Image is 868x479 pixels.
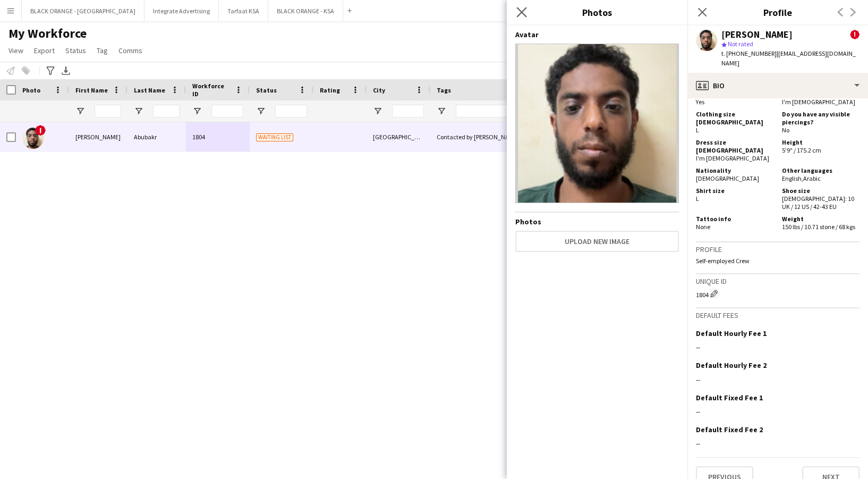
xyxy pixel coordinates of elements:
a: Export [30,44,59,57]
input: Last Name Filter Input [153,105,180,117]
app-action-btn: Export XLSX [59,64,72,77]
p: Self-employed Crew [696,257,860,265]
h5: Nationality [696,166,773,174]
span: Tags [437,86,451,94]
button: Integrate Advertising [144,1,219,21]
span: I'm [DEMOGRAPHIC_DATA] [782,98,855,106]
input: Status Filter Input [275,105,307,117]
div: [PERSON_NAME] [69,122,127,152]
input: City Filter Input [392,105,424,117]
div: Contacted by [PERSON_NAME] [430,122,560,152]
span: [DEMOGRAPHIC_DATA] [696,174,759,182]
a: Comms [114,44,147,57]
div: Abubakr [127,122,186,152]
span: Yes [696,98,704,106]
div: [PERSON_NAME] [721,30,793,39]
span: ! [35,125,46,136]
div: -- [696,407,860,416]
h3: Unique ID [696,276,860,286]
button: BLACK ORANGE - KSA [268,1,343,21]
a: Tag [92,44,112,57]
input: First Name Filter Input [95,105,121,117]
h3: Profile [696,245,860,254]
span: Arabic [803,174,821,182]
span: No [782,126,789,134]
h5: Weight [782,215,860,223]
h3: Default fees [696,310,860,320]
span: View [8,46,23,55]
span: Not rated [728,40,753,48]
span: Rating [320,86,340,94]
span: My Workforce [8,26,87,41]
span: Tag [97,46,108,55]
span: None [696,223,710,231]
h5: Dress size [DEMOGRAPHIC_DATA] [696,138,773,154]
h5: Tattoo info [696,215,773,223]
span: [DEMOGRAPHIC_DATA]: 10 UK / 12 US / 42-43 EU [782,195,854,211]
app-action-btn: Advanced filters [44,64,57,77]
span: L [696,195,699,203]
button: Tarfaat KSA [219,1,268,21]
h5: Clothing size [DEMOGRAPHIC_DATA] [696,110,773,126]
button: Open Filter Menu [75,106,85,116]
h3: Default Fixed Fee 2 [696,425,763,434]
button: Open Filter Menu [256,106,266,116]
img: Mohamed Abubakr [22,128,44,149]
span: t. [PHONE_NUMBER] [721,49,777,57]
span: I'm [DEMOGRAPHIC_DATA] [696,154,769,162]
span: L [696,126,699,134]
h3: Profile [687,5,868,19]
a: Status [61,44,90,57]
div: -- [696,342,860,352]
div: 1804 [696,288,860,299]
span: Comms [118,46,142,55]
span: 5'9" / 175.2 cm [782,146,821,154]
h3: Default Hourly Fee 1 [696,329,767,338]
span: ! [850,30,860,39]
span: Status [256,86,277,94]
h5: Do you have any visible piercings? [782,110,860,126]
input: Workforce ID Filter Input [211,105,243,117]
div: 1804 [186,122,250,152]
div: Bio [687,73,868,98]
button: Open Filter Menu [134,106,143,116]
h5: Other languages [782,166,860,174]
button: Open Filter Menu [192,106,202,116]
div: -- [696,439,860,448]
span: First Name [75,86,108,94]
span: Export [34,46,55,55]
a: View [4,44,28,57]
h3: Photos [507,5,687,19]
span: Status [65,46,86,55]
span: Workforce ID [192,82,231,98]
span: Waiting list [256,133,293,141]
button: Open Filter Menu [373,106,382,116]
div: [GEOGRAPHIC_DATA] [367,122,430,152]
input: Tags Filter Input [456,105,554,117]
div: -- [696,375,860,384]
h3: Default Fixed Fee 1 [696,393,763,402]
h5: Height [782,138,860,146]
button: Upload new image [515,231,679,252]
span: City [373,86,385,94]
h4: Avatar [515,30,679,39]
h5: Shoe size [782,187,860,195]
button: Open Filter Menu [437,106,446,116]
span: 150 lbs / 10.71 stone / 68 kgs [782,223,855,231]
h3: Default Hourly Fee 2 [696,360,767,370]
span: Photo [22,86,40,94]
button: BLACK ORANGE - [GEOGRAPHIC_DATA] [22,1,144,21]
img: Crew avatar [515,44,679,203]
span: Last Name [134,86,165,94]
h5: Shirt size [696,187,773,195]
h4: Photos [515,217,679,226]
span: | [EMAIL_ADDRESS][DOMAIN_NAME] [721,49,856,67]
span: English , [782,174,803,182]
